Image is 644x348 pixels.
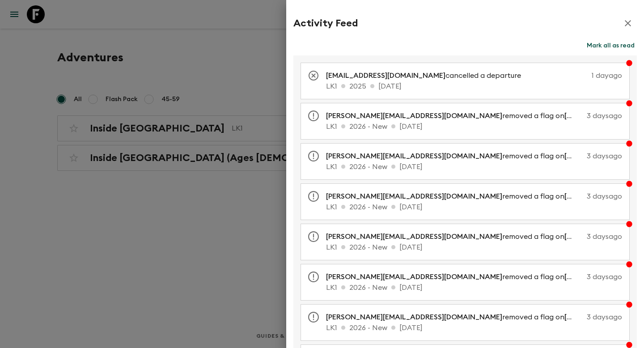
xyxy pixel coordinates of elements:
[326,153,502,160] span: [PERSON_NAME][EMAIL_ADDRESS][DOMAIN_NAME]
[587,312,622,323] p: 3 days ago
[326,314,502,321] span: [PERSON_NAME][EMAIL_ADDRESS][DOMAIN_NAME]
[326,202,622,212] p: LK1 2026 - New [DATE]
[326,161,622,172] p: LK1 2026 - New [DATE]
[326,70,528,81] p: cancelled a departure
[587,231,622,242] p: 3 days ago
[326,81,622,92] p: LK1 2025 [DATE]
[326,121,622,132] p: LK1 2026 - New [DATE]
[587,151,622,161] p: 3 days ago
[326,231,583,242] p: removed a flag on
[326,112,502,119] span: [PERSON_NAME][EMAIL_ADDRESS][DOMAIN_NAME]
[326,191,583,202] p: removed a flag on
[326,323,622,333] p: LK1 2026 - New [DATE]
[326,273,502,280] span: [PERSON_NAME][EMAIL_ADDRESS][DOMAIN_NAME]
[326,233,502,240] span: [PERSON_NAME][EMAIL_ADDRESS][DOMAIN_NAME]
[585,39,637,52] button: Mark all as read
[564,314,640,321] span: [GEOGRAPHIC_DATA]
[564,112,640,119] span: [GEOGRAPHIC_DATA]
[326,272,583,282] p: removed a flag on
[564,193,640,200] span: [GEOGRAPHIC_DATA]
[326,282,622,293] p: LK1 2026 - New [DATE]
[587,272,622,282] p: 3 days ago
[326,242,622,253] p: LK1 2026 - New [DATE]
[587,110,622,121] p: 3 days ago
[326,312,583,323] p: removed a flag on
[326,72,445,79] span: [EMAIL_ADDRESS][DOMAIN_NAME]
[587,191,622,202] p: 3 days ago
[564,273,640,280] span: [GEOGRAPHIC_DATA]
[532,70,622,81] p: 1 day ago
[326,151,583,161] p: removed a flag on
[564,153,640,160] span: [GEOGRAPHIC_DATA]
[564,233,640,240] span: [GEOGRAPHIC_DATA]
[293,17,358,29] h2: Activity Feed
[326,110,583,121] p: removed a flag on
[326,193,502,200] span: [PERSON_NAME][EMAIL_ADDRESS][DOMAIN_NAME]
